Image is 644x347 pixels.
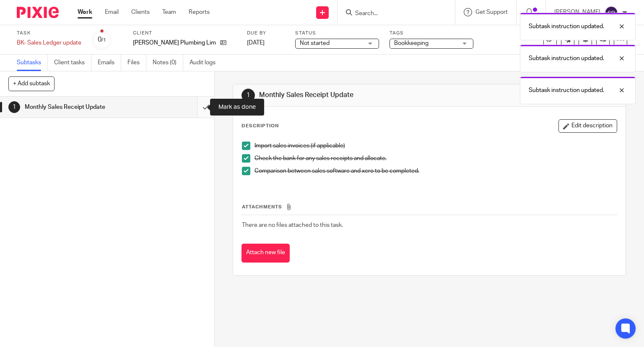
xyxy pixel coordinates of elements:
[242,205,282,209] span: Attachments
[162,8,176,16] a: Team
[98,35,106,45] div: 0
[17,30,81,37] label: Task
[259,91,447,100] h1: Monthly Sales Receipt Update
[17,55,48,71] a: Subtasks
[558,119,617,133] button: Edit description
[529,86,604,95] p: Subtask instruction updated.
[78,8,92,16] a: Work
[529,22,604,31] p: Subtask instruction updated.
[189,8,210,16] a: Reports
[131,8,150,16] a: Clients
[127,55,146,71] a: Files
[295,30,379,37] label: Status
[241,244,290,263] button: Attach new file
[605,6,618,19] img: svg%3E
[241,89,255,102] div: 1
[254,167,617,175] p: Comparison between sales software and xero to be completed.
[101,38,106,42] small: /1
[153,55,183,71] a: Notes (0)
[133,30,236,37] label: Client
[98,55,121,71] a: Emails
[254,142,617,150] p: Import sales invoices (if applicable)
[241,123,279,129] p: Description
[247,40,265,46] span: [DATE]
[8,76,55,91] button: + Add subtask
[25,101,134,113] h1: Monthly Sales Receipt Update
[105,8,119,16] a: Email
[300,40,330,46] span: Not started
[247,30,285,37] label: Due by
[529,54,604,63] p: Subtask instruction updated.
[17,39,81,47] div: BK- Sales Ledger update
[133,39,216,47] p: [PERSON_NAME] Plumbing Limited
[254,154,617,163] p: Check the bank for any sales receipts and allocate.
[17,7,59,18] img: Pixie
[242,222,343,228] span: There are no files attached to this task.
[54,55,91,71] a: Client tasks
[8,101,20,113] div: 1
[190,55,222,71] a: Audit logs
